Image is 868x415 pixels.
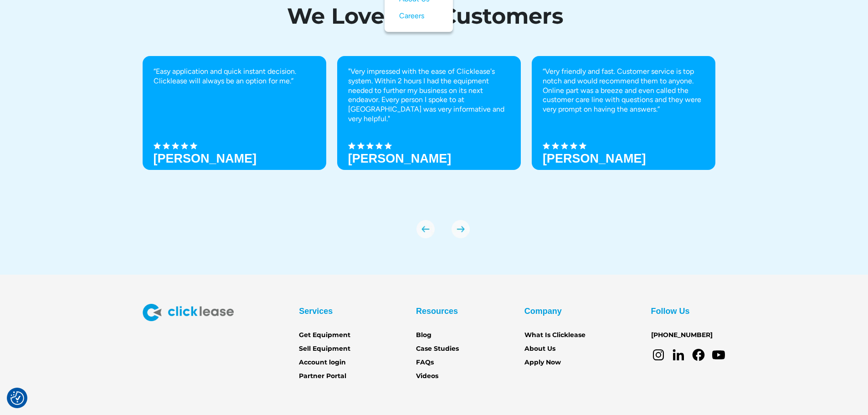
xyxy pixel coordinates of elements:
[543,152,646,165] h3: [PERSON_NAME]
[348,152,452,165] strong: [PERSON_NAME]
[543,142,550,149] img: Black star icon
[651,330,713,340] a: [PHONE_NUMBER]
[299,358,346,368] a: Account login
[299,344,350,354] a: Sell Equipment
[143,304,234,321] img: Clicklease logo
[524,344,555,354] a: About Us
[143,56,326,202] div: 1 of 8
[143,56,726,238] div: carousel
[143,5,708,27] h1: We Love Our Customers
[524,304,562,318] div: Company
[416,344,459,354] a: Case Studies
[190,142,197,149] img: Black star icon
[561,142,568,149] img: Black star icon
[570,142,577,149] img: Black star icon
[385,142,392,149] img: Black star icon
[299,371,346,381] a: Partner Portal
[552,142,559,149] img: Black star icon
[299,330,350,340] a: Get Equipment
[337,56,521,202] div: 2 of 8
[524,330,586,340] a: What Is Clicklease
[416,220,435,238] img: arrow Icon
[348,67,510,124] p: "Very impressed with the ease of Clicklease's system. Within 2 hours I had the equipment needed t...
[416,358,434,368] a: FAQs
[299,304,333,318] div: Services
[651,304,690,318] div: Follow Us
[543,67,704,114] p: “Very friendly and fast. Customer service is top notch and would recommend them to anyone. Online...
[10,391,24,405] img: Revisit consent button
[154,67,315,86] p: “Easy application and quick instant decision. Clicklease will always be an option for me.”
[357,142,365,149] img: Black star icon
[154,142,161,149] img: Black star icon
[532,56,715,202] div: 3 of 8
[10,391,24,405] button: Consent Preferences
[416,304,458,318] div: Resources
[416,220,435,238] div: previous slide
[452,220,470,238] div: next slide
[172,142,179,149] img: Black star icon
[416,330,431,340] a: Blog
[452,220,470,238] img: arrow Icon
[524,358,561,368] a: Apply Now
[579,142,586,149] img: Black star icon
[181,142,188,149] img: Black star icon
[366,142,374,149] img: Black star icon
[348,142,355,149] img: Black star icon
[416,371,438,381] a: Videos
[399,8,438,25] a: Careers
[375,142,383,149] img: Black star icon
[154,152,257,165] h3: [PERSON_NAME]
[163,142,170,149] img: Black star icon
